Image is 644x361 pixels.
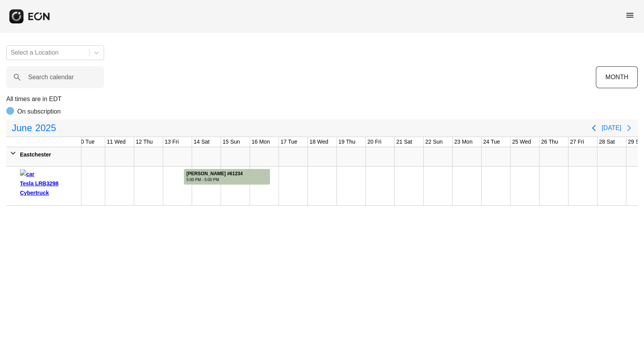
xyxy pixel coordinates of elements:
div: 28 Sat [597,137,616,147]
button: Next page [621,120,637,136]
p: All times are in EDT [6,94,638,104]
div: 26 Thu [540,137,559,147]
button: MONTH [596,66,638,88]
div: 14 Sat [192,137,211,147]
div: 11 Wed [105,137,127,147]
span: June [10,120,34,136]
div: 23 Mon [453,137,474,147]
button: June2025 [7,120,61,136]
div: 22 Sun [424,137,444,147]
button: Previous page [586,120,602,136]
div: Rented for 3 days by YI XIANG Zhai Current status is completed [183,167,270,185]
button: [DATE] [602,121,621,135]
div: 19 Thu [337,137,357,147]
img: car [20,169,59,179]
div: 21 Sat [395,137,414,147]
p: On subscription [17,107,61,116]
span: menu [625,11,635,20]
div: 20 Fri [366,137,383,147]
div: 18 Wed [308,137,330,147]
div: 16 Mon [250,137,272,147]
div: 24 Tue [482,137,502,147]
span: 2025 [34,120,58,136]
div: 13 Fri [163,137,180,147]
div: [PERSON_NAME] #61234 [186,171,243,177]
div: Eastchester [20,150,78,159]
label: Search calendar [28,73,74,82]
div: 17 Tue [279,137,299,147]
div: 15 Sun [221,137,241,147]
div: 5:00 PM - 5:00 PM [186,177,243,183]
div: 25 Wed [511,137,532,147]
div: 27 Fri [568,137,586,147]
div: Tesla LRB3298 Cybertruck [20,179,78,197]
div: 10 Tue [76,137,96,147]
div: 12 Thu [134,137,154,147]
